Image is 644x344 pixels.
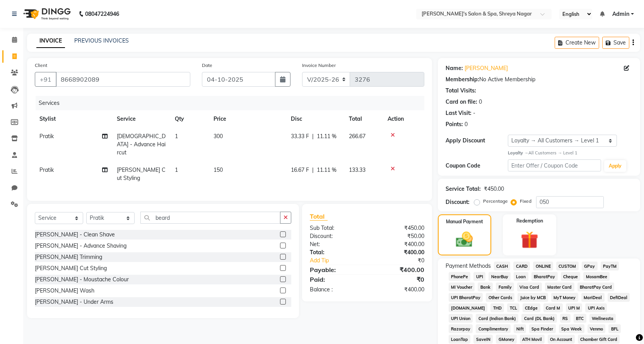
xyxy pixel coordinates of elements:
[551,293,578,302] span: MyT Money
[556,262,579,270] span: CUSTOM
[578,335,620,344] span: Chamber Gift Card
[484,185,504,193] div: ₹450.00
[514,324,526,333] span: Nift
[39,166,54,173] span: Pratik
[520,335,545,344] span: ATH Movil
[601,262,619,270] span: PayTM
[214,166,223,173] span: 150
[446,198,470,206] div: Discount:
[473,109,475,117] div: -
[35,264,107,272] div: [PERSON_NAME] Cut Styling
[367,248,430,257] div: ₹400.00
[561,272,581,281] span: Cheque
[286,110,344,128] th: Disc
[36,96,430,110] div: Services
[589,314,616,323] span: Wellnessta
[449,335,471,344] span: LoanTap
[515,229,544,251] img: _gift.svg
[583,272,610,281] span: MosamBee
[175,133,178,140] span: 1
[304,232,367,240] div: Discount:
[489,272,511,281] span: NearBuy
[559,324,584,333] span: Spa Week
[310,212,328,221] span: Total
[449,324,473,333] span: Razorpay
[175,166,178,173] span: 1
[317,166,337,174] span: 11.11 %
[514,272,528,281] span: Loan
[304,265,367,274] div: Payable:
[533,262,553,270] span: ONLINE
[20,3,73,25] img: logo
[446,262,491,270] span: Payment Methods
[478,282,493,291] span: Bank
[581,293,605,302] span: MariDeal
[516,217,543,224] label: Redemption
[465,64,508,72] a: [PERSON_NAME]
[140,212,280,224] input: Search or Scan
[523,303,540,312] span: CEdge
[35,253,102,261] div: [PERSON_NAME] Trimming
[117,133,166,156] span: [DEMOGRAPHIC_DATA] - Advance Haircut
[209,110,286,128] th: Price
[446,185,481,193] div: Service Total:
[367,286,430,294] div: ₹400.00
[35,298,113,306] div: [PERSON_NAME] - Under Arms
[508,159,601,171] input: Enter Offer / Coupon Code
[446,137,508,145] div: Apply Discount
[304,275,367,284] div: Paid:
[446,64,463,72] div: Name:
[35,231,115,239] div: [PERSON_NAME] - Clean Shave
[117,166,166,181] span: [PERSON_NAME] Cut Styling
[518,293,548,302] span: Juice by MCB
[36,34,65,48] a: INVOICE
[85,3,119,25] b: 08047224946
[304,240,367,248] div: Net:
[548,335,575,344] span: On Account
[35,110,112,128] th: Stylist
[555,37,599,49] button: Create New
[367,232,430,240] div: ₹50.00
[349,166,366,173] span: 133.33
[74,37,129,44] a: PREVIOUS INVOICES
[349,133,366,140] span: 266.67
[291,132,309,140] span: 33.33 F
[446,87,476,95] div: Total Visits:
[465,120,468,128] div: 0
[449,282,475,291] span: MI Voucher
[508,150,528,156] strong: Loyalty →
[451,230,478,249] img: _cash.svg
[449,272,471,281] span: PhonePe
[312,132,314,140] span: |
[566,303,583,312] span: UPI M
[446,120,463,128] div: Points:
[521,314,557,323] span: Card (DL Bank)
[446,75,632,84] div: No Active Membership
[378,257,430,265] div: ₹0
[35,62,47,69] label: Client
[602,37,629,49] button: Save
[35,287,94,295] div: [PERSON_NAME] Wash
[304,248,367,257] div: Total:
[490,303,504,312] span: THD
[507,303,519,312] span: TCL
[302,62,336,69] label: Invoice Number
[214,133,223,140] span: 300
[35,276,129,284] div: [PERSON_NAME] - Moustache Colour
[483,198,508,205] label: Percentage
[479,98,482,106] div: 0
[486,293,514,302] span: Other Cards
[496,335,517,344] span: GMoney
[291,166,309,174] span: 16.67 F
[317,132,337,140] span: 11.11 %
[446,218,483,225] label: Manual Payment
[574,314,586,323] span: BTC
[304,257,378,265] a: Add Tip
[588,324,606,333] span: Venmo
[344,110,383,128] th: Total
[367,275,430,284] div: ₹0
[202,62,212,69] label: Date
[531,272,558,281] span: BharatPay
[604,160,626,172] button: Apply
[608,293,630,302] span: DefiDeal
